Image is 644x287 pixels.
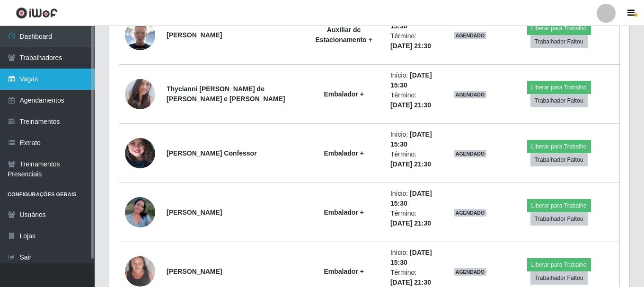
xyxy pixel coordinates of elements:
strong: Auxiliar de Estacionamento + [316,26,372,43]
button: Trabalhador Faltou [530,271,588,285]
img: CoreUI Logo [16,7,58,19]
img: 1753462456105.jpeg [125,20,155,50]
strong: Embalador + [324,149,363,157]
strong: [PERSON_NAME] Confessor [167,149,257,157]
time: [DATE] 21:30 [390,219,431,227]
button: Liberar para Trabalho [527,81,591,94]
strong: [PERSON_NAME] [167,209,222,216]
button: Liberar para Trabalho [527,140,591,153]
strong: Embalador + [324,209,363,216]
button: Liberar para Trabalho [527,199,591,212]
span: AGENDADO [454,268,487,276]
strong: Embalador + [324,90,363,98]
time: [DATE] 21:30 [390,160,431,168]
span: AGENDADO [454,32,487,39]
img: 1711583499693.jpeg [125,192,155,232]
li: Término: [390,90,436,110]
img: 1748891631133.jpeg [125,120,155,187]
li: Início: [390,248,436,268]
span: AGENDADO [454,150,487,157]
strong: [PERSON_NAME] [167,31,222,39]
button: Trabalhador Faltou [530,153,588,166]
time: [DATE] 15:30 [390,190,432,207]
li: Início: [390,189,436,209]
time: [DATE] 15:30 [390,130,432,148]
strong: Thycianni [PERSON_NAME] de [PERSON_NAME] e [PERSON_NAME] [167,85,285,103]
strong: Embalador + [324,268,363,275]
li: Início: [390,130,436,149]
li: Término: [390,149,436,169]
button: Trabalhador Faltou [530,35,588,48]
li: Início: [390,70,436,90]
button: Trabalhador Faltou [530,94,588,107]
span: AGENDADO [454,91,487,98]
time: [DATE] 15:30 [390,71,432,89]
strong: [PERSON_NAME] [167,268,222,275]
time: [DATE] 21:30 [390,278,431,286]
button: Liberar para Trabalho [527,22,591,35]
time: [DATE] 21:30 [390,101,431,109]
li: Término: [390,209,436,228]
time: [DATE] 21:30 [390,42,431,50]
button: Trabalhador Faltou [530,212,588,226]
li: Término: [390,31,436,51]
img: 1751462505054.jpeg [125,74,155,114]
span: AGENDADO [454,209,487,217]
time: [DATE] 15:30 [390,249,432,266]
button: Liberar para Trabalho [527,258,591,271]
